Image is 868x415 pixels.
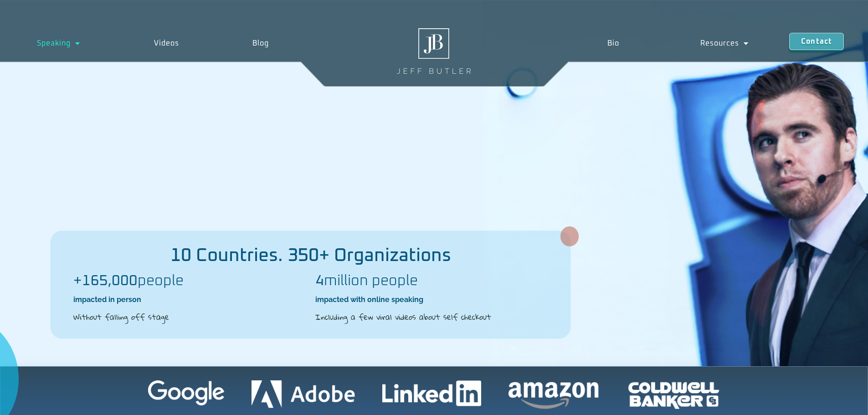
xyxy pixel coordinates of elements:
h2: impacted with online speaking [315,295,548,305]
b: 4 [315,274,324,288]
a: Blog [216,33,306,54]
b: +165,000 [73,274,138,288]
a: Videos [117,33,216,54]
h2: million people [315,274,548,288]
h2: impacted in person [73,295,306,305]
a: Bio [566,33,659,54]
h2: Including a few viral videos about self checkout [315,311,548,323]
h2: 10 Countries. 350+ Organizations [51,246,570,265]
nav: Menu [566,33,789,54]
span: Contact [801,38,832,45]
a: Contact [789,33,844,50]
h2: people [73,274,306,288]
a: Resources [660,33,789,54]
h2: Without falling off stage [73,311,306,323]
